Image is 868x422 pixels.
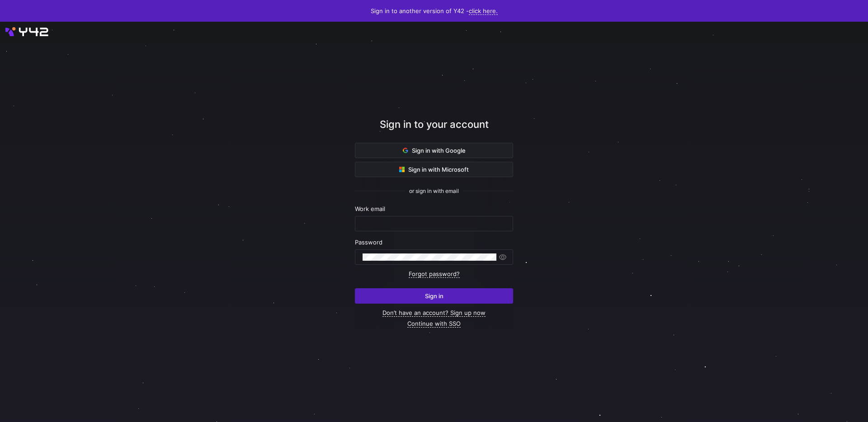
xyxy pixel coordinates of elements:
[382,309,486,317] a: Don’t have an account? Sign up now
[409,270,460,278] a: Forgot password?
[425,292,443,300] span: Sign in
[407,320,461,328] a: Continue with SSO
[409,188,459,194] span: or sign in with email
[399,166,469,173] span: Sign in with Microsoft
[355,288,513,304] button: Sign in
[355,239,382,246] span: Password
[403,147,466,154] span: Sign in with Google
[355,143,513,158] button: Sign in with Google
[355,205,385,212] span: Work email
[355,162,513,177] button: Sign in with Microsoft
[469,7,498,15] a: click here.
[355,117,513,143] div: Sign in to your account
